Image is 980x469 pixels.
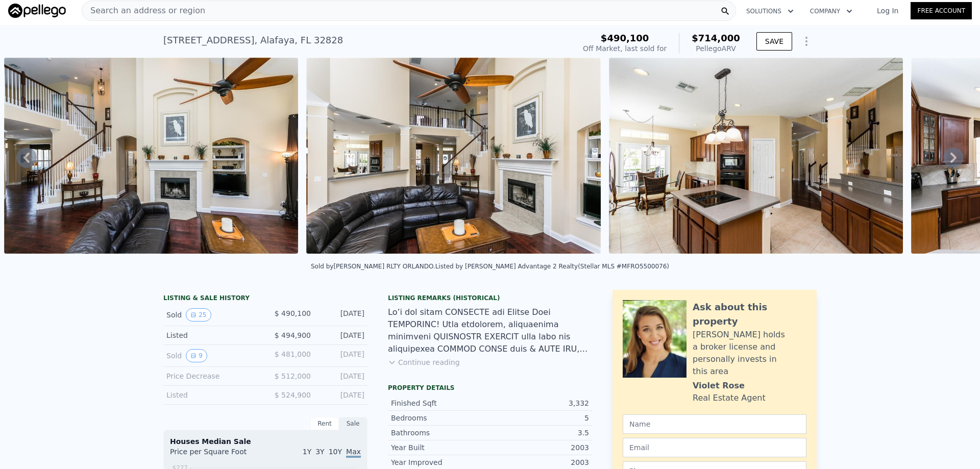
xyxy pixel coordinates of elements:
button: View historical data [186,349,207,362]
div: Year Improved [391,457,490,467]
span: 1Y [303,448,311,456]
div: Off Market, last sold for [583,43,667,54]
div: 3.5 [490,428,589,438]
div: Lo’i dol sitam CONSECTE adi Elitse Doei TEMPORINC! Utla etdolorem, aliquaenima minimveni QUISNOST... [388,306,592,355]
div: 2003 [490,442,589,453]
div: Listed [166,390,257,400]
button: Company [802,2,861,20]
span: $490,100 [601,33,649,43]
span: $ 481,000 [275,350,311,358]
div: [DATE] [319,308,364,322]
span: $ 512,000 [275,372,311,380]
span: 10Y [329,448,342,456]
span: $ 490,100 [275,309,311,317]
img: Sale: 46375377 Parcel: 48400279 [4,58,299,254]
span: $ 524,900 [275,391,311,399]
div: 5 [490,413,589,423]
div: [DATE] [319,390,364,400]
div: Bathrooms [391,428,490,438]
div: 3,332 [490,398,589,408]
div: Ask about this property [693,300,806,329]
div: 2003 [490,457,589,467]
input: Email [623,438,806,457]
div: Sale [339,417,367,430]
div: Listing Remarks (Historical) [388,294,592,302]
button: Continue reading [388,357,460,367]
img: Sale: 46375377 Parcel: 48400279 [306,58,601,254]
span: Max [346,448,361,458]
div: [STREET_ADDRESS] , Alafaya , FL 32828 [163,33,343,47]
div: Price Decrease [166,371,257,381]
div: Real Estate Agent [693,392,766,404]
div: Year Built [391,442,490,453]
div: Price per Square Foot [170,447,265,463]
button: Show Options [796,31,817,52]
div: Houses Median Sale [170,436,361,447]
div: [DATE] [319,330,364,340]
a: Free Account [911,2,972,19]
span: Search an address or region [82,5,205,17]
div: Bedrooms [391,413,490,423]
div: Violet Rose [693,380,745,392]
a: Log In [865,6,911,16]
div: [PERSON_NAME] holds a broker license and personally invests in this area [693,329,806,378]
div: Pellego ARV [692,43,740,54]
div: Listed [166,330,257,340]
div: Finished Sqft [391,398,490,408]
div: Listed by [PERSON_NAME] Advantage 2 Realty (Stellar MLS #MFRO5500076) [435,263,669,270]
div: Sold [166,349,257,362]
div: Rent [310,417,339,430]
div: [DATE] [319,371,364,381]
div: [DATE] [319,349,364,362]
span: $714,000 [692,33,740,43]
img: Pellego [8,4,66,18]
button: Solutions [738,2,802,20]
button: View historical data [186,308,211,322]
div: Sold by [PERSON_NAME] RLTY ORLANDO . [311,263,435,270]
div: Property details [388,384,592,392]
input: Name [623,414,806,434]
span: 3Y [315,448,324,456]
button: SAVE [756,32,792,51]
div: Sold [166,308,257,322]
div: LISTING & SALE HISTORY [163,294,367,304]
img: Sale: 46375377 Parcel: 48400279 [609,58,903,254]
span: $ 494,900 [275,331,311,339]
